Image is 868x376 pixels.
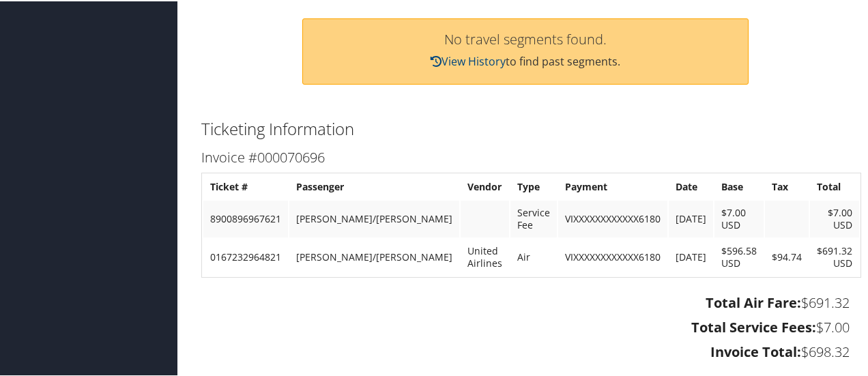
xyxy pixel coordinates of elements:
a: View History [431,53,506,68]
td: [PERSON_NAME]/[PERSON_NAME] [289,237,459,274]
td: [PERSON_NAME]/[PERSON_NAME] [289,199,459,236]
th: Total [810,173,859,198]
th: Type [510,173,557,198]
td: [DATE] [669,199,713,236]
p: to find past segments. [317,52,734,70]
td: VIXXXXXXXXXXXX6180 [558,237,667,274]
h2: Ticketing Information [201,116,850,139]
h3: Invoice #000070696 [201,147,850,166]
th: Passenger [289,173,459,198]
th: Ticket # [203,173,288,198]
td: VIXXXXXXXXXXXX6180 [558,199,667,236]
td: Air [510,237,557,274]
td: $596.58 USD [714,237,764,274]
td: $7.00 USD [810,199,859,236]
strong: Total Air Fare: [706,292,801,310]
td: $94.74 [765,237,809,274]
strong: Invoice Total: [710,341,801,360]
th: Date [669,173,713,198]
h3: No travel segments found. [317,31,734,45]
h3: $691.32 [201,292,850,311]
td: [DATE] [669,237,713,274]
th: Payment [558,173,667,198]
td: 8900896967621 [203,199,288,236]
th: Vendor [461,173,509,198]
td: $691.32 USD [810,237,859,274]
td: Service Fee [510,199,557,236]
h3: $7.00 [201,317,850,336]
td: $7.00 USD [714,199,764,236]
th: Base [714,173,764,198]
h3: $698.32 [201,341,850,360]
td: 0167232964821 [203,237,288,274]
strong: Total Service Fees: [691,317,816,335]
th: Tax [765,173,809,198]
td: United Airlines [461,237,509,274]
